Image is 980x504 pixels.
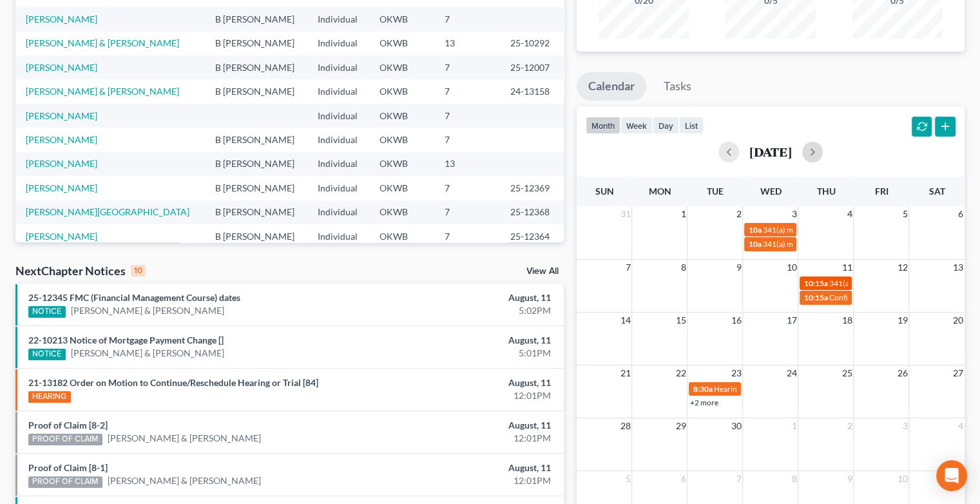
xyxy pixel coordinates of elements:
span: Fri [874,186,888,197]
span: 10:15a [803,293,827,302]
span: 10a [748,225,761,235]
a: [PERSON_NAME] [26,158,97,169]
td: 13 [434,32,501,55]
td: 7 [434,7,501,31]
a: [PERSON_NAME] [26,231,97,242]
a: 25-12345 FMC (Financial Management Course) dates [28,292,240,303]
td: OKWB [369,176,434,200]
a: [PERSON_NAME] & [PERSON_NAME] [71,347,224,360]
span: 16 [729,313,742,328]
span: 19 [896,313,908,328]
span: Sat [928,186,945,197]
a: [PERSON_NAME] [26,182,97,193]
td: B [PERSON_NAME] [205,176,307,200]
div: PROOF OF CLAIM [28,434,102,445]
td: B [PERSON_NAME] [205,55,307,79]
span: 341(a) meeting for [PERSON_NAME] [762,239,887,249]
span: Tue [707,186,724,197]
td: 25-12364 [500,224,564,248]
td: Individual [307,176,369,200]
div: August, 11 [385,334,551,347]
span: 10:15a [803,278,827,288]
td: 25-12368 [500,200,564,224]
span: 7 [624,260,631,275]
span: 8 [790,471,798,487]
span: 11 [840,260,853,275]
a: Proof of Claim [8-2] [28,420,108,431]
td: B [PERSON_NAME] [205,7,307,31]
div: 5:02PM [385,304,551,317]
span: 22 [674,365,687,381]
span: 18 [840,313,853,328]
span: 1 [679,206,687,222]
td: OKWB [369,104,434,128]
td: Individual [307,224,369,248]
a: Tasks [652,72,703,101]
span: 4 [845,206,853,222]
span: 6 [679,471,687,487]
div: August, 11 [385,461,551,474]
td: B [PERSON_NAME] [205,32,307,55]
span: Sun [595,186,613,197]
a: [PERSON_NAME] & [PERSON_NAME] [108,474,261,487]
span: 20 [952,313,965,328]
button: month [586,117,620,134]
span: 15 [674,313,687,328]
div: 10 [131,265,146,276]
span: 4 [957,418,965,434]
a: [PERSON_NAME] [26,110,97,121]
h2: [DATE] [749,145,792,159]
span: 5 [624,471,631,487]
div: 12:01PM [385,389,551,402]
span: 7 [735,471,742,487]
span: 6 [957,206,965,222]
button: day [653,117,679,134]
td: B [PERSON_NAME] [205,224,307,248]
td: OKWB [369,79,434,103]
span: 9 [845,471,853,487]
span: 10 [896,471,908,487]
div: HEARING [28,391,71,403]
span: 24 [785,365,798,381]
td: 13 [434,152,501,176]
td: 7 [434,79,501,103]
a: [PERSON_NAME] & [PERSON_NAME] [71,304,224,317]
td: B [PERSON_NAME] [205,79,307,103]
a: [PERSON_NAME] & [PERSON_NAME] [108,432,261,445]
td: Individual [307,79,369,103]
span: Hearing for [PERSON_NAME] [713,384,814,394]
td: 7 [434,55,501,79]
span: 21 [619,365,631,381]
td: 7 [434,224,501,248]
span: 2 [735,206,742,222]
td: Individual [307,104,369,128]
td: 25-12007 [500,55,564,79]
span: 3 [901,418,908,434]
td: OKWB [369,152,434,176]
span: 17 [785,313,798,328]
div: Open Intercom Messenger [936,460,967,491]
span: 8 [679,260,687,275]
div: August, 11 [385,419,551,432]
div: August, 11 [385,376,551,389]
td: OKWB [369,128,434,151]
span: 14 [619,313,631,328]
div: 12:01PM [385,474,551,487]
td: Individual [307,128,369,151]
td: Individual [307,152,369,176]
td: B [PERSON_NAME] [205,128,307,151]
a: [PERSON_NAME] [26,134,97,145]
td: 7 [434,128,501,151]
div: August, 11 [385,291,551,304]
a: +2 more [689,398,718,407]
span: 26 [896,365,908,381]
div: NOTICE [28,306,66,318]
a: 21-13182 Order on Motion to Continue/Reschedule Hearing or Trial [84] [28,377,318,388]
td: OKWB [369,224,434,248]
span: 5 [901,206,908,222]
td: B [PERSON_NAME] [205,200,307,224]
td: OKWB [369,200,434,224]
span: Mon [648,186,671,197]
span: 8:30a [693,384,712,394]
span: 31 [619,206,631,222]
